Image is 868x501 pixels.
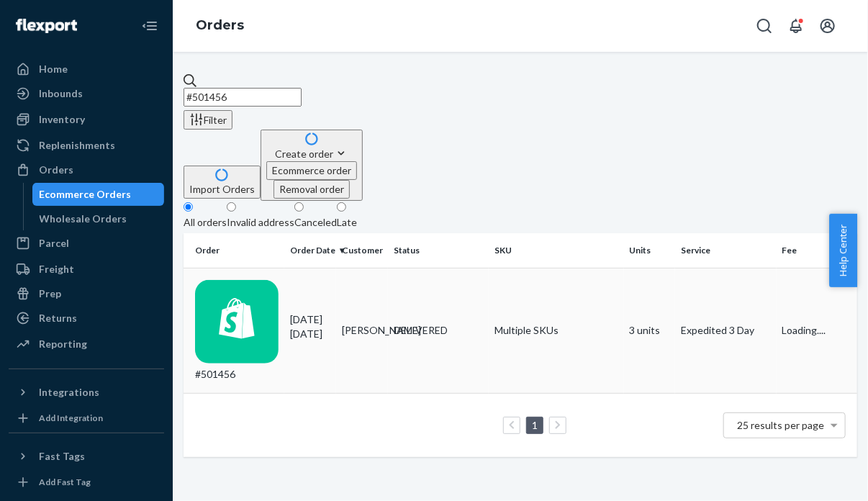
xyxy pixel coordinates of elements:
[184,202,193,212] input: All orders
[184,166,261,199] button: Import Orders
[16,19,77,33] img: Flexport logo
[39,262,74,276] div: Freight
[195,280,279,382] div: #501456
[227,215,294,230] div: Invalid address
[9,232,164,255] a: Parcel
[9,134,164,157] a: Replenishments
[39,385,99,400] div: Integrations
[189,112,227,127] div: Filter
[273,180,350,199] button: Removal order
[290,327,330,341] p: [DATE]
[39,236,69,250] div: Parcel
[32,207,165,230] a: Wholesale Orders
[675,233,776,268] th: Service
[284,233,336,268] th: Order Date
[9,307,164,330] a: Returns
[394,323,483,338] div: DELIVERED
[39,476,91,488] div: Add Fast Tag
[9,82,164,105] a: Inbounds
[9,381,164,404] button: Integrations
[184,215,227,230] div: All orders
[9,258,164,281] a: Freight
[39,449,85,464] div: Fast Tags
[9,474,164,491] a: Add Fast Tag
[9,410,164,427] a: Add Integration
[227,202,236,212] input: Invalid address
[294,215,337,230] div: Canceled
[681,323,770,338] p: Expedited 3 Day
[9,333,164,356] a: Reporting
[39,138,115,153] div: Replenishments
[39,86,83,101] div: Inbounds
[489,268,623,393] td: Multiple SKUs
[337,215,357,230] div: Late
[489,233,623,268] th: SKU
[39,286,61,301] div: Prep
[261,130,363,201] button: Create orderEcommerce orderRemoval order
[294,202,304,212] input: Canceled
[135,12,164,40] button: Close Navigation
[184,88,302,107] input: Search orders
[39,311,77,325] div: Returns
[738,419,825,431] span: 25 results per page
[777,268,857,393] td: Loading....
[290,312,330,341] div: [DATE]
[624,268,676,393] td: 3 units
[39,337,87,351] div: Reporting
[266,146,357,161] div: Create order
[40,187,132,202] div: Ecommerce Orders
[813,12,842,40] button: Open account menu
[336,268,388,393] td: [PERSON_NAME]
[777,233,857,268] th: Fee
[184,5,256,47] ol: breadcrumbs
[750,12,779,40] button: Open Search Box
[196,17,244,33] a: Orders
[782,12,810,40] button: Open notifications
[529,419,541,431] a: Page 1 is your current page
[337,202,346,212] input: Late
[388,233,489,268] th: Status
[39,412,103,424] div: Add Integration
[9,108,164,131] a: Inventory
[9,158,164,181] a: Orders
[9,445,164,468] button: Fast Tags
[272,164,351,176] span: Ecommerce order
[342,244,382,256] div: Customer
[829,214,857,287] button: Help Center
[184,233,284,268] th: Order
[184,110,232,130] button: Filter
[624,233,676,268] th: Units
[39,62,68,76] div: Home
[39,163,73,177] div: Orders
[9,58,164,81] a: Home
[9,282,164,305] a: Prep
[266,161,357,180] button: Ecommerce order
[32,183,165,206] a: Ecommerce Orders
[279,183,344,195] span: Removal order
[39,112,85,127] div: Inventory
[40,212,127,226] div: Wholesale Orders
